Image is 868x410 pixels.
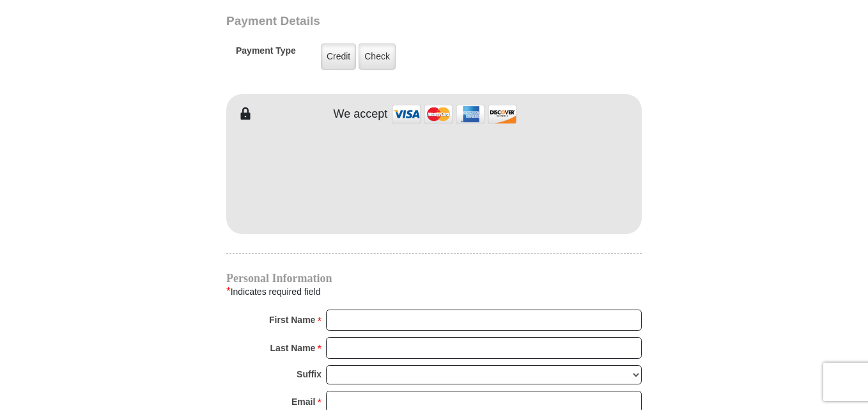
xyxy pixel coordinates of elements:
strong: Suffix [297,365,322,383]
strong: First Name [269,311,315,329]
div: Indicates required field [226,283,642,300]
h4: Personal Information [226,273,642,283]
label: Credit [321,43,356,70]
h3: Payment Details [226,14,552,29]
img: credit cards accepted [391,100,518,128]
strong: Last Name [270,339,316,357]
h4: We accept [334,107,388,122]
label: Check [359,43,396,70]
h5: Payment Type [236,45,296,63]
